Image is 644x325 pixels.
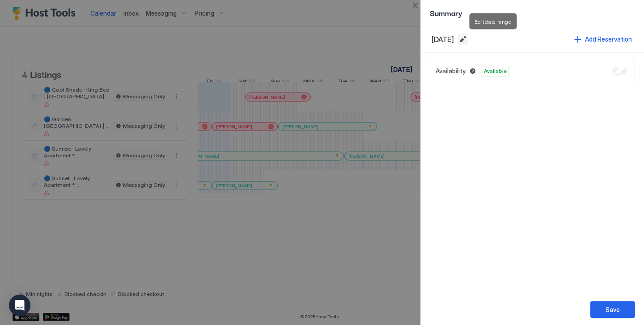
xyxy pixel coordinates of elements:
[484,67,507,75] span: Available
[432,35,454,44] span: [DATE]
[430,7,635,18] span: Summary
[467,66,478,76] button: Blocked dates override all pricing rules and remain unavailable until manually unblocked
[475,18,512,25] span: Edit date range
[458,34,468,45] button: Edit date range
[606,305,620,314] div: Save
[590,301,635,318] button: Save
[9,295,30,316] div: Open Intercom Messenger
[436,67,466,75] span: Availability
[585,34,632,44] div: Add Reservation
[573,33,633,45] button: Add Reservation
